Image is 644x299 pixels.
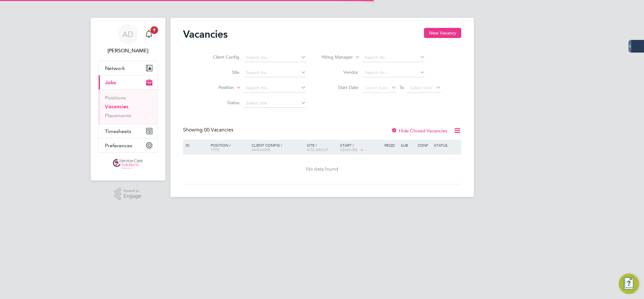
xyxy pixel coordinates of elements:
div: Site / [305,140,339,155]
span: Timesheets [105,128,131,134]
span: Vendors [340,147,358,152]
label: Start Date [322,85,358,90]
button: New Vacancy [424,28,461,38]
button: Engage Resource Center [619,274,639,294]
span: Jobs [105,80,116,86]
span: 9 [150,26,158,34]
a: Powered byEngage [114,188,141,200]
span: Powered by [124,188,141,194]
span: Select date [409,85,432,91]
label: Position [198,85,234,91]
label: Vendor [322,69,358,75]
input: Search for... [244,68,306,77]
div: ID [184,140,206,150]
span: Network [105,65,125,71]
span: Select date [365,85,388,91]
img: servicecare-logo-retina.png [113,159,143,169]
nav: Main navigation [91,18,165,181]
input: Search for... [244,53,306,62]
h2: Vacancies [183,28,228,41]
span: Manager [252,147,270,152]
label: Status [203,100,239,105]
span: Type [211,147,219,152]
input: Search for... [363,68,425,77]
div: Reqd [383,140,399,150]
div: Sub [399,140,416,150]
div: Start / [339,140,383,156]
div: Showing [183,127,235,133]
span: AD [122,30,133,38]
input: Search for... [363,53,425,62]
span: Preferences [105,143,132,149]
span: Site Group [307,147,328,152]
div: Status [432,140,460,150]
span: 00 Vacancies [204,127,233,133]
button: Jobs [99,75,157,89]
div: Jobs [99,89,157,124]
button: Network [99,61,157,75]
a: 9 [143,24,155,44]
span: Engage [124,194,141,199]
div: Client Config / [250,140,305,155]
div: No data found [184,166,460,173]
button: Preferences [99,138,157,152]
a: AD[PERSON_NAME] [98,24,158,54]
button: Timesheets [99,124,157,138]
input: Search for... [244,84,306,92]
label: Client Config [203,54,239,60]
label: Hide Closed Vacancies [391,128,447,134]
div: Conf [416,140,432,150]
input: Select one [244,99,306,108]
span: To [398,83,406,92]
label: Site [203,69,239,75]
div: Position / [206,140,250,155]
a: Placements [105,112,131,118]
a: Go to home page [98,159,158,169]
label: Hiring Manager [316,54,353,60]
span: Amy Dhawan [98,47,158,54]
a: Vacancies [105,104,128,110]
a: Positions [105,95,126,101]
